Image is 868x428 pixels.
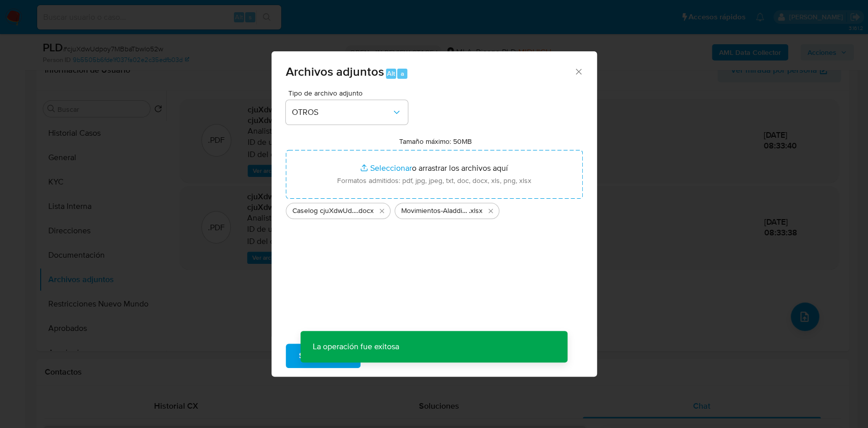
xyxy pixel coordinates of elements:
[574,67,583,76] button: Cerrar
[286,63,384,80] span: Archivos adjuntos
[286,100,408,125] button: OTROS
[299,345,347,367] span: Subir archivo
[399,137,472,146] label: Tamaño máximo: 50MB
[485,205,497,217] button: Eliminar Movimientos-Aladdin-440823341.xlsx
[301,331,411,362] p: La operación fue exitosa
[376,205,388,217] button: Eliminar Caselog cjuXdwUdpoy7MBbaTbwlo52w_2025_09_17_15_05_31.docx
[401,69,404,78] span: a
[286,199,583,219] ul: Archivos seleccionados
[378,345,411,367] span: Cancelar
[387,69,395,78] span: Alt
[357,206,374,216] span: .docx
[288,89,410,97] span: Tipo de archivo adjunto
[292,206,357,216] span: Caselog cjuXdwUdpoy7MBbaTbwlo52w_2025_09_17_15_05_31
[401,206,469,216] span: Movimientos-Aladdin-440823341
[469,206,483,216] span: .xlsx
[292,107,392,117] span: OTROS
[286,344,361,368] button: Subir archivo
